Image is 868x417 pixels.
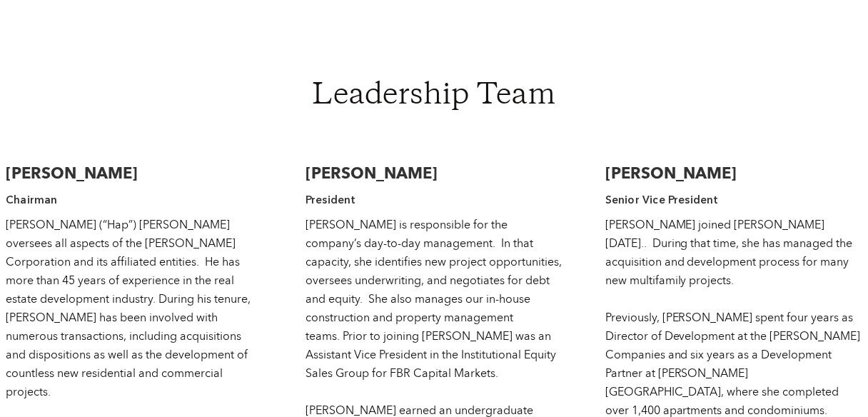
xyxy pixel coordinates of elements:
h3: [PERSON_NAME] [306,164,562,185]
h4: Chairman [6,192,263,209]
h4: President [306,192,562,209]
h1: Leadership Team [130,82,737,114]
h4: Senior Vice President [605,192,862,209]
h3: [PERSON_NAME] [6,164,263,185]
h3: [PERSON_NAME] [605,164,862,185]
